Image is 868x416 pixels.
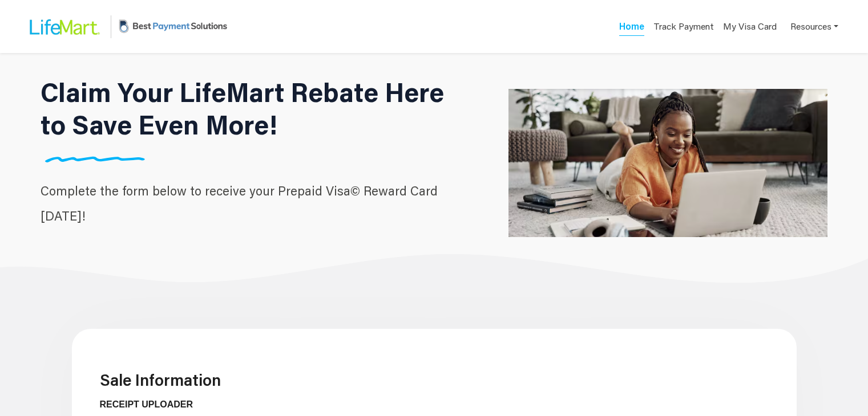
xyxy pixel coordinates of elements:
[790,15,838,38] a: Resources
[21,7,230,46] a: LifeMart LogoBPS Logo
[723,15,777,38] a: My Visa Card
[116,7,230,46] img: BPS Logo
[100,398,202,411] label: RECEIPT UPLOADER
[41,178,462,229] p: Complete the form below to receive your Prepaid Visa© Reward Card [DATE]!
[508,30,827,296] img: LifeMart Hero
[619,20,644,36] a: Home
[653,20,714,36] a: Track Payment
[100,370,769,390] h3: Sale Information
[41,156,150,162] img: Divider
[21,9,106,45] img: LifeMart Logo
[41,76,462,141] h1: Claim Your LifeMart Rebate Here to Save Even More!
